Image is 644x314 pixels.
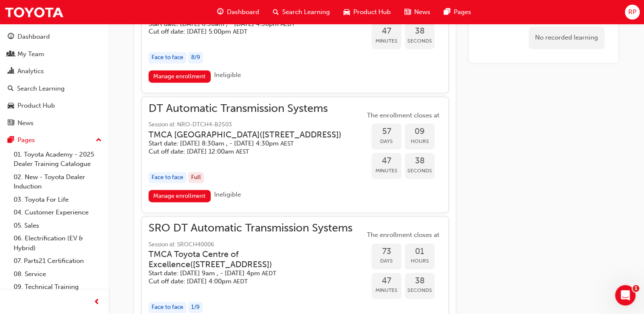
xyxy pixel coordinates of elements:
span: car-icon [8,102,14,110]
h3: TMCA Toyota Centre of Excellence ( [STREET_ADDRESS] ) [149,249,351,269]
span: search-icon [8,85,14,93]
button: DT Automatic Transmission SystemsSession id: NRO-DTCH4-B2503TMCA [GEOGRAPHIC_DATA]([STREET_ADDRES... [149,104,441,206]
a: 03. Toyota For Life [10,193,105,206]
span: Minutes [372,285,401,295]
span: Days [372,137,401,146]
a: 02. New - Toyota Dealer Induction [10,171,105,193]
a: search-iconSearch Learning [266,3,337,21]
h5: Start date: [DATE] 9am , - [DATE] 4pm [149,269,351,277]
a: Trak [4,3,64,22]
div: Face to face [149,172,186,183]
span: Ineligible [214,71,241,79]
h5: Cut off date: [DATE] 5:00pm [149,28,351,36]
div: 1 / 9 [188,302,203,313]
div: Dashboard [17,32,50,42]
a: Analytics [3,63,105,79]
div: Full [188,172,204,183]
span: Ineligible [214,191,241,198]
span: 47 [372,276,401,286]
span: Dashboard [227,7,259,17]
span: SRO DT Automatic Transmission Systems [149,223,365,233]
button: RP [625,5,640,20]
div: Product Hub [17,101,55,111]
a: Manage enrollment [149,190,211,202]
a: car-iconProduct Hub [337,3,398,21]
span: up-icon [96,135,102,146]
span: guage-icon [217,7,223,17]
div: No recorded learning [529,26,604,49]
span: Pages [454,7,471,17]
div: Search Learning [17,84,65,94]
span: chart-icon [8,68,14,75]
a: 09. Technical Training [10,280,105,294]
a: Search Learning [3,81,105,97]
span: Hours [405,137,435,146]
a: 04. Customer Experience [10,206,105,219]
a: 06. Electrification (EV & Hybrid) [10,232,105,254]
div: Analytics [17,66,44,76]
span: Australian Eastern Daylight Time AEDT [233,28,247,35]
button: DashboardMy TeamAnalyticsSearch LearningProduct HubNews [3,27,105,132]
span: 47 [372,26,401,36]
span: pages-icon [8,137,14,144]
span: Seconds [405,285,435,295]
span: car-icon [343,7,350,17]
span: Seconds [405,36,435,46]
span: 57 [372,127,401,137]
span: prev-icon [94,297,100,308]
h3: TMCA [GEOGRAPHIC_DATA] ( [STREET_ADDRESS] ) [149,130,341,140]
div: 8 / 9 [188,52,203,63]
h5: Cut off date: [DATE] 12:00am [149,148,341,156]
span: Product Hub [353,7,391,17]
a: 01. Toyota Academy - 2025 Dealer Training Catalogue [10,148,105,171]
span: 38 [405,276,435,286]
h5: Cut off date: [DATE] 4:00pm [149,277,351,285]
a: pages-iconPages [437,3,478,21]
button: Pages [3,132,105,148]
span: Session id: NRO-DTCH4-B2503 [149,120,355,130]
div: My Team [17,49,44,59]
span: pages-icon [444,7,450,17]
span: Search Learning [282,7,330,17]
span: Hours [405,256,435,266]
div: Face to face [149,302,186,313]
span: Australian Eastern Standard Time AEST [280,140,294,147]
a: 05. Sales [10,219,105,232]
span: Minutes [372,166,401,176]
span: 47 [372,156,401,166]
span: The enrollment closes at [365,111,441,120]
a: Dashboard [3,29,105,45]
a: News [3,115,105,131]
span: Seconds [405,166,435,176]
span: 09 [405,127,435,137]
span: people-icon [8,51,14,58]
a: Manage enrollment [149,70,211,83]
a: My Team [3,46,105,62]
span: Australian Eastern Daylight Time AEDT [280,20,295,28]
a: 08. Service [10,268,105,281]
div: News [17,118,34,128]
a: guage-iconDashboard [210,3,266,21]
span: 38 [405,156,435,166]
iframe: Intercom live chat [615,285,635,305]
span: Session id: SROCH40006 [149,240,365,250]
span: Australian Eastern Standard Time AEST [236,148,249,155]
span: 01 [405,247,435,257]
span: 73 [372,247,401,257]
span: 38 [405,26,435,36]
span: The enrollment closes at [365,230,441,240]
span: Australian Eastern Daylight Time AEDT [233,278,248,285]
div: Face to face [149,52,186,63]
span: news-icon [404,7,411,17]
h5: Start date: [DATE] 8:30am , - [DATE] 4:30pm [149,140,341,148]
span: Minutes [372,36,401,46]
div: Pages [17,135,35,145]
span: RP [628,7,636,17]
a: news-iconNews [398,3,437,21]
a: 07. Parts21 Certification [10,254,105,268]
span: Days [372,256,401,266]
span: Australian Eastern Daylight Time AEDT [262,270,276,277]
a: Product Hub [3,98,105,114]
span: search-icon [273,7,279,17]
